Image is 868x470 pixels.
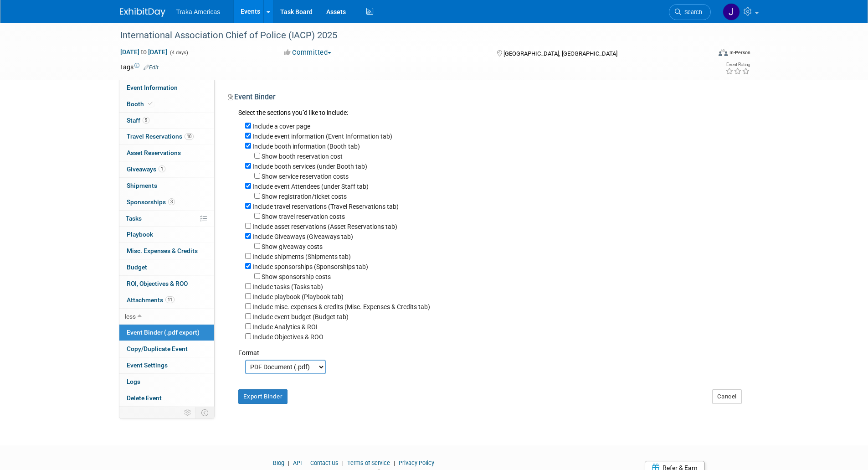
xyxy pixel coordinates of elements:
label: Include a cover page [252,123,310,130]
label: Include asset reservations (Asset Reservations tab) [252,223,397,230]
label: Include event budget (Budget tab) [252,313,349,320]
div: In-Person [729,49,750,56]
span: Event Binder (.pdf export) [127,329,200,336]
a: Giveaways1 [119,161,214,177]
span: Sponsorships [127,198,175,206]
span: [GEOGRAPHIC_DATA], [GEOGRAPHIC_DATA] [503,50,617,57]
label: Include shipments (Shipments tab) [252,253,351,260]
a: API [293,460,302,466]
span: Shipments [127,182,157,189]
span: 11 [165,296,175,303]
span: less [125,313,136,320]
span: | [391,460,397,466]
a: Event Settings [119,357,214,373]
a: Booth [119,96,214,112]
span: Traka Americas [176,8,221,15]
span: ROI, Objectives & ROO [127,280,188,287]
span: Misc. Expenses & Credits [127,247,198,254]
td: Tags [120,62,159,72]
span: Search [681,9,702,15]
span: Logs [127,378,140,385]
span: Event Settings [127,362,168,369]
img: Format-Inperson.png [719,49,728,56]
a: Event Information [119,80,214,96]
a: Delete Event [119,390,214,406]
a: less [119,309,214,325]
span: (4 days) [169,50,188,56]
a: Staff9 [119,113,214,129]
label: Include booth services (under Booth tab) [252,163,367,170]
a: Shipments [119,178,214,194]
a: Blog [273,460,284,466]
a: Attachments11 [119,292,214,308]
span: Copy/Duplicate Event [127,345,188,352]
label: Show giveaway costs [262,243,323,250]
span: to [139,48,148,56]
button: Export Binder [238,389,288,404]
a: Contact Us [310,460,339,466]
a: Travel Reservations10 [119,129,214,145]
label: Include tasks (Tasks tab) [252,283,323,290]
div: Event Binder [228,92,742,105]
a: Event Binder (.pdf export) [119,325,214,341]
div: Select the sections you''d like to include: [238,108,742,119]
span: Budget [127,263,147,271]
img: Jamie Saenz [723,3,740,21]
a: Misc. Expenses & Credits [119,243,214,259]
label: Include Giveaways (Giveaways tab) [252,233,353,240]
span: Travel Reservations [127,133,194,140]
div: Event Rating [725,62,750,67]
span: 10 [185,133,194,140]
a: Edit [144,64,159,71]
span: [DATE] [DATE] [120,48,168,56]
a: Logs [119,374,214,390]
td: Toggle Event Tabs [195,407,214,418]
a: Budget [119,259,214,275]
span: Giveaways [127,165,165,173]
label: Include event Attendees (under Staff tab) [252,183,369,190]
a: Playbook [119,227,214,243]
label: Include misc. expenses & credits (Misc. Expenses & Credits tab) [252,303,430,310]
span: Asset Reservations [127,149,181,156]
span: 1 [159,165,165,172]
label: Include playbook (Playbook tab) [252,293,344,300]
div: Event Format [657,47,751,61]
span: Booth [127,100,154,108]
span: Delete Event [127,394,162,402]
span: | [303,460,309,466]
a: Sponsorships3 [119,194,214,210]
span: Event Information [127,84,178,91]
span: | [340,460,346,466]
a: ROI, Objectives & ROO [119,276,214,292]
td: Personalize Event Tab Strip [180,407,196,418]
button: Committed [281,48,335,57]
label: Include event information (Event Information tab) [252,133,392,140]
label: Show sponsorship costs [262,273,331,280]
span: Tasks [126,215,142,222]
span: Playbook [127,231,153,238]
span: Attachments [127,296,175,304]
button: Cancel [712,389,742,404]
div: International Association Chief of Police (IACP) 2025 [117,27,697,44]
span: 3 [168,198,175,205]
a: Search [669,4,711,20]
span: Staff [127,117,149,124]
img: ExhibitDay [120,8,165,17]
label: Include booth information (Booth tab) [252,143,360,150]
label: Include travel reservations (Travel Reservations tab) [252,203,399,210]
label: Include Analytics & ROI [252,323,318,331]
a: Asset Reservations [119,145,214,161]
label: Show booth reservation cost [262,153,343,160]
label: Show registration/ticket costs [262,193,347,200]
a: Privacy Policy [399,460,434,466]
label: Include sponsorships (Sponsorships tab) [252,263,368,270]
i: Booth reservation complete [148,101,153,106]
span: | [286,460,292,466]
label: Include Objectives & ROO [252,333,324,341]
span: 9 [143,117,149,124]
div: Format [238,341,742,357]
a: Terms of Service [347,460,390,466]
label: Show travel reservation costs [262,213,345,220]
a: Tasks [119,211,214,227]
label: Show service reservation costs [262,173,349,180]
